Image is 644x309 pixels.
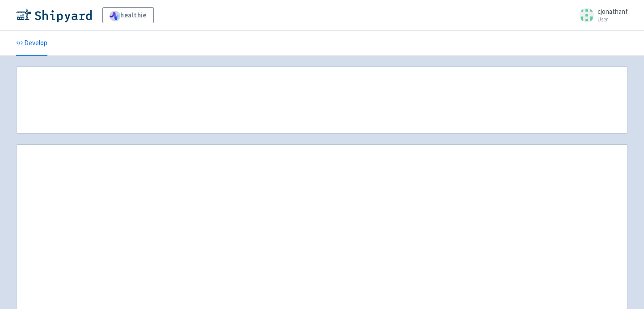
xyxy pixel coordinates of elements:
[16,8,92,22] img: Shipyard logo
[574,8,628,22] a: cjonathanf User
[597,7,628,16] span: cjonathanf
[16,31,47,56] a: Develop
[102,7,154,23] a: healthie
[597,17,628,22] small: User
